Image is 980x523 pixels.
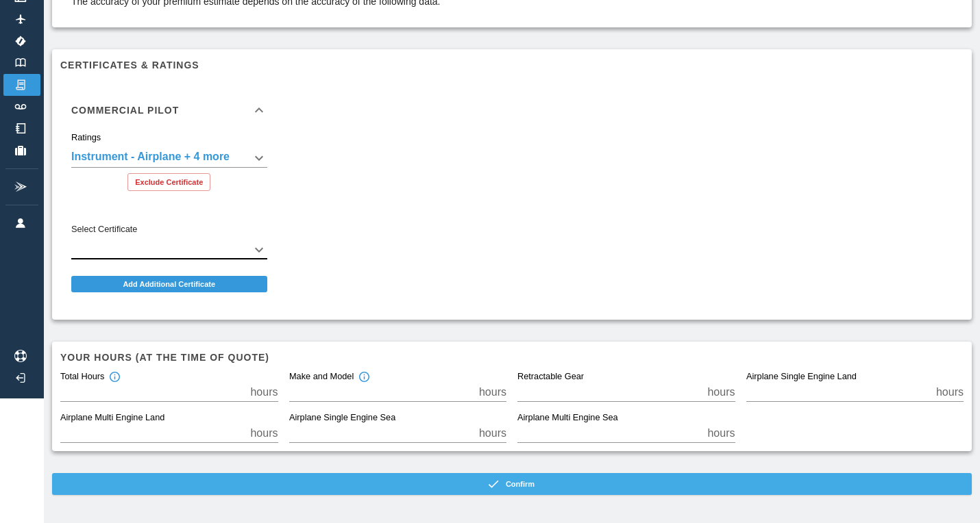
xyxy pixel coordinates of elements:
label: Ratings [71,131,101,144]
p: hours [479,384,506,400]
label: Airplane Single Engine Sea [289,412,395,424]
p: hours [707,384,735,400]
svg: Total hours in the make and model of the insured aircraft [358,371,370,383]
label: Airplane Single Engine Land [746,371,857,383]
h6: Your hours (at the time of quote) [60,350,964,365]
button: Add Additional Certificate [71,276,267,292]
h6: Certificates & Ratings [60,58,964,73]
label: Airplane Multi Engine Land [60,412,164,424]
p: hours [479,425,506,442]
div: Make and Model [289,371,370,383]
button: Confirm [52,473,972,495]
h6: Commercial Pilot [71,105,179,115]
p: hours [250,425,278,442]
label: Airplane Multi Engine Sea [517,412,618,424]
div: Total Hours [60,371,121,383]
svg: Total hours in fixed-wing aircraft [108,371,121,383]
label: Retractable Gear [517,371,584,383]
button: Exclude Certificate [127,173,210,191]
div: Instrument - Airplane + 4 more [71,149,267,168]
p: hours [936,384,964,400]
p: hours [707,425,735,442]
div: Commercial Pilot [60,132,278,202]
label: Select Certificate [71,223,137,235]
p: hours [250,384,278,400]
div: Commercial Pilot [60,88,278,132]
